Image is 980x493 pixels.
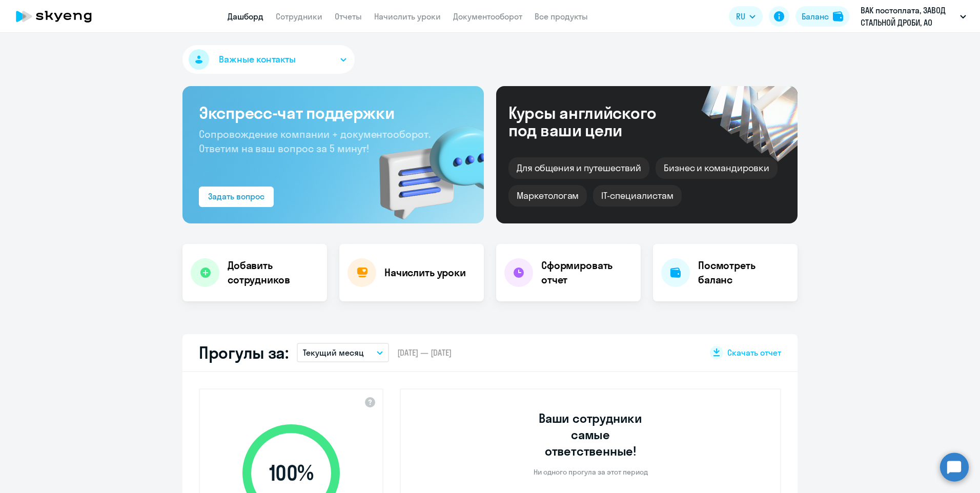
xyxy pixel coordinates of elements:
h3: Экспресс-чат поддержки [199,102,467,123]
span: [DATE] — [DATE] [397,347,452,358]
button: Текущий месяц [297,343,389,362]
a: Начислить уроки [374,11,441,22]
button: RU [729,6,763,27]
h4: Посмотреть баланс [698,258,789,287]
h4: Начислить уроки [384,265,466,280]
div: Баланс [802,10,829,23]
button: Важные контакты [182,45,355,74]
span: Сопровождение компании + документооборот. Ответим на ваш вопрос за 5 минут! [199,128,431,155]
a: Все продукты [535,11,588,22]
div: Бизнес и командировки [656,157,778,179]
button: ВАК постоплата, ЗАВОД СТАЛЬНОЙ ДРОБИ, АО [855,4,971,29]
span: Скачать отчет [727,347,781,358]
span: RU [736,10,745,23]
a: Документооборот [453,11,522,22]
p: Ни одного прогула за этот период [534,467,648,477]
p: Текущий месяц [303,346,364,359]
p: ВАК постоплата, ЗАВОД СТАЛЬНОЙ ДРОБИ, АО [861,4,956,29]
div: Курсы английского под ваши цели [508,104,684,139]
h3: Ваши сотрудники самые ответственные! [525,410,657,459]
a: Дашборд [228,11,263,22]
div: Для общения и путешествий [508,157,649,179]
a: Отчеты [335,11,362,22]
div: IT-специалистам [593,185,681,207]
img: bg-img [364,108,484,223]
span: Важные контакты [219,53,296,66]
h2: Прогулы за: [199,342,289,363]
div: Маркетологам [508,185,587,207]
a: Сотрудники [276,11,322,22]
span: 100 % [232,461,350,485]
img: balance [833,11,843,22]
button: Задать вопрос [199,187,274,207]
div: Задать вопрос [208,190,264,202]
button: Балансbalance [795,6,849,27]
h4: Сформировать отчет [541,258,632,287]
h4: Добавить сотрудников [228,258,319,287]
